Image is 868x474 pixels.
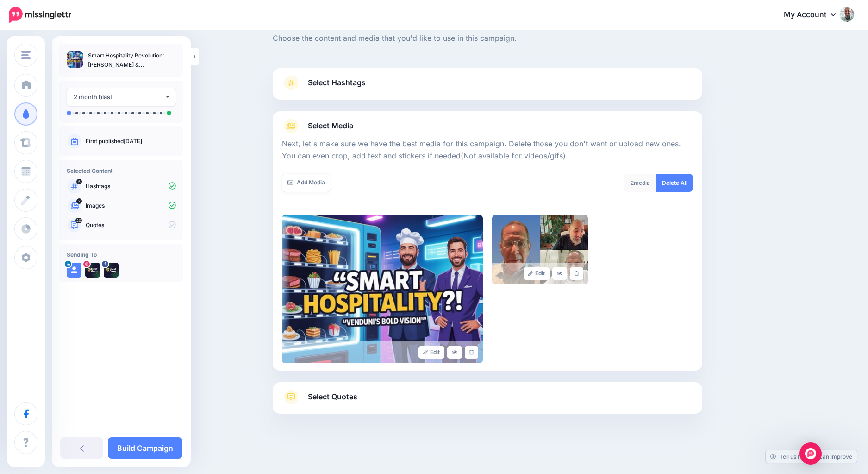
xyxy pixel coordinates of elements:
[766,450,857,463] a: Tell us how we can improve
[524,267,550,280] a: Edit
[308,391,357,403] span: Select Quotes
[86,221,176,229] p: Quotes
[124,138,142,145] a: [DATE]
[67,251,176,258] h4: Sending To
[282,174,331,192] a: Add Media
[631,179,634,186] span: 2
[282,119,693,133] a: Select Media
[67,167,176,174] h4: Selected Content
[418,346,445,359] a: Edit
[656,174,693,192] a: Delete All
[85,263,100,278] img: 500636241_17843655336497570_6223560818517383544_n-bsa154745.jpg
[308,76,366,89] span: Select Hashtags
[799,442,822,465] div: Open Intercom Messenger
[67,51,83,68] img: f9304971381dfb87c70f886d7e946cbb_thumb.jpg
[308,120,353,132] span: Select Media
[67,263,81,278] img: user_default_image.png
[86,182,176,190] p: Hashtags
[21,51,31,59] img: menu.png
[282,390,693,414] a: Select Quotes
[273,32,702,44] span: Choose the content and media that you'd like to use in this campaign.
[282,76,693,100] a: Select Hashtags
[67,88,176,106] button: 2 month blast
[86,137,176,145] p: First published
[76,198,82,204] span: 2
[75,218,82,223] span: 20
[624,174,657,192] div: media
[9,7,71,23] img: Missinglettr
[282,138,693,162] p: Next, let's make sure we have the best media for this campaign. Delete those you don't want or up...
[104,263,119,278] img: 500306017_122099016968891698_547164407858047431_n-bsa154743.jpg
[74,92,165,102] div: 2 month blast
[88,51,176,70] p: Smart Hospitality Revolution: [PERSON_NAME] & [PERSON_NAME] on Redefining Dining with [PERSON_NAME]
[86,202,176,210] p: Images
[282,215,483,363] img: f9304971381dfb87c70f886d7e946cbb_large.jpg
[774,4,854,26] a: My Account
[492,215,588,284] img: 4039c353759c22d165cd26c82b7ee627_large.jpg
[282,133,693,363] div: Select Media
[76,179,82,184] span: 5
